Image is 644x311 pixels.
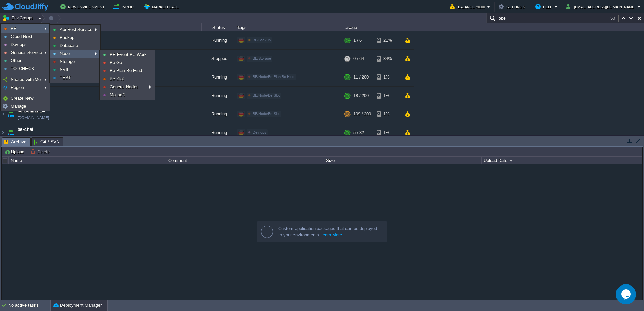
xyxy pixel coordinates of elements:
[4,138,27,146] span: Archive
[11,77,41,82] span: Shared with Me
[2,76,49,83] a: Shared with Me
[51,34,99,41] a: Backup
[278,226,382,238] div: Custom application packages that can be deployed to your environments.
[51,50,99,57] a: Node
[353,68,369,86] div: 11 / 200
[53,302,102,309] button: Deployment Manager
[353,105,371,123] div: 109 / 200
[11,104,26,109] span: Manage
[18,126,34,133] a: be-chat
[353,31,362,49] div: 1 / 6
[60,35,74,40] span: Backup
[482,157,639,164] div: Upload Date
[377,105,398,123] div: 1%
[60,27,92,32] span: Api Rest Service
[253,93,280,97] span: BE/Node/Be-Slot
[353,123,364,142] div: 5 / 32
[235,23,342,31] div: Tags
[377,123,398,142] div: 1%
[60,43,78,48] span: Database
[101,83,154,91] a: General Nodes
[343,23,414,31] div: Usage
[566,3,637,11] button: [EMAIL_ADDRESS][DOMAIN_NAME]
[4,149,26,155] button: Upload
[34,138,60,146] span: Git / SVN
[320,232,342,237] a: Learn More
[11,85,24,90] span: Region
[60,67,69,72] span: SVIL
[167,157,324,164] div: Comment
[377,31,398,49] div: 21%
[2,65,49,72] a: TO_CHECK
[18,114,49,121] a: [DOMAIN_NAME]
[101,91,154,99] a: Molisoft
[2,33,49,40] a: Cloud Next
[253,56,271,60] span: BE/Storage
[202,23,235,31] div: Status
[202,50,235,68] div: Stopped
[2,25,49,32] a: BE
[11,42,27,47] span: Dev ops
[18,133,49,140] a: [DOMAIN_NAME]
[51,66,99,73] a: SVIL
[2,49,49,56] a: General Service
[377,50,398,68] div: 34%
[9,157,166,164] div: Name
[11,66,34,71] span: TO_CHECK
[110,76,124,81] span: Be-Slot
[324,157,481,164] div: Size
[0,105,6,123] img: AMDAwAAAACH5BAEAAAAALAAAAAABAAEAAAICRAEAOw==
[6,105,15,123] img: AMDAwAAAACH5BAEAAAAALAAAAAABAAEAAAICRAEAOw==
[110,92,125,97] span: Molisoft
[253,130,266,134] span: Dev ops
[51,58,99,65] a: Storage
[2,57,49,64] a: Other
[11,26,17,31] span: BE
[202,31,235,49] div: Running
[535,3,554,11] button: Help
[0,123,6,142] img: AMDAwAAAACH5BAEAAAAALAAAAAABAAEAAAICRAEAOw==
[6,123,15,142] img: AMDAwAAAACH5BAEAAAAALAAAAAABAAEAAAICRAEAOw==
[253,38,271,42] span: BE/Backup
[60,59,75,64] span: Storage
[610,15,619,22] div: 50
[110,60,122,65] span: Be-Go
[11,58,21,63] span: Other
[616,284,637,304] iframe: chat widget
[2,95,49,102] a: Create New
[101,67,154,74] a: Be-Plan Be Hind
[202,87,235,105] div: Running
[101,51,154,58] a: BE-Event Be-Work
[253,75,294,79] span: BE/Node/Be-Plan Be Hind
[110,84,139,89] span: General Nodes
[499,3,527,11] button: Settings
[51,26,99,33] a: Api Rest Service
[202,68,235,86] div: Running
[450,3,487,11] button: Balance ₹0.00
[101,75,154,83] a: Be-Slot
[8,300,50,311] div: No active tasks
[353,87,369,105] div: 18 / 200
[51,42,99,49] a: Database
[377,68,398,86] div: 1%
[253,112,280,116] span: BE/Node/Be-Slot
[31,149,52,155] button: Delete
[202,123,235,142] div: Running
[2,41,49,48] a: Dev ops
[2,84,49,91] a: Region
[113,3,138,11] button: Import
[60,75,71,80] span: TEST
[110,68,142,73] span: Be-Plan Be Hind
[110,52,147,57] span: BE-Event Be-Work
[2,13,36,23] button: Env Groups
[11,50,42,55] span: General Service
[2,3,48,11] img: CloudJiffy
[11,96,33,101] span: Create New
[60,51,70,56] span: Node
[144,3,181,11] button: Marketplace
[11,34,32,39] span: Cloud Next
[353,50,364,68] div: 0 / 64
[1,23,201,31] div: Name
[377,87,398,105] div: 1%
